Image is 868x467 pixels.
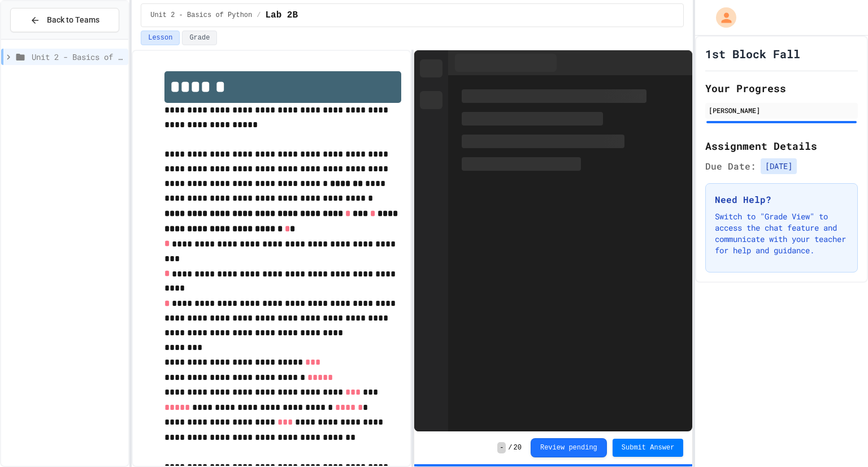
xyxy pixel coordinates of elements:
iframe: chat widget [774,373,857,421]
h3: Need Help? [715,193,848,206]
button: Grade [182,31,217,45]
iframe: chat widget [821,422,857,456]
button: Submit Answer [613,439,684,457]
div: My Account [704,5,739,31]
span: 20 [514,443,522,452]
span: / [508,443,512,452]
button: Review pending [531,438,607,457]
span: Unit 2 - Basics of Python [32,51,124,63]
p: Switch to "Grade View" to access the chat feature and communicate with your teacher for help and ... [715,211,848,256]
span: [DATE] [761,158,797,174]
button: Back to Teams [10,8,119,32]
span: Unit 2 - Basics of Python [150,11,252,20]
div: [PERSON_NAME] [709,105,854,115]
button: Lesson [141,31,180,45]
span: - [497,442,506,453]
h2: Assignment Details [705,138,858,154]
span: Back to Teams [47,14,99,26]
h2: Your Progress [705,80,858,96]
span: / [257,11,261,20]
h1: 1st Block Fall [705,46,800,62]
span: Lab 2B [265,8,298,22]
span: Due Date: [705,159,756,173]
span: Submit Answer [622,443,675,452]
